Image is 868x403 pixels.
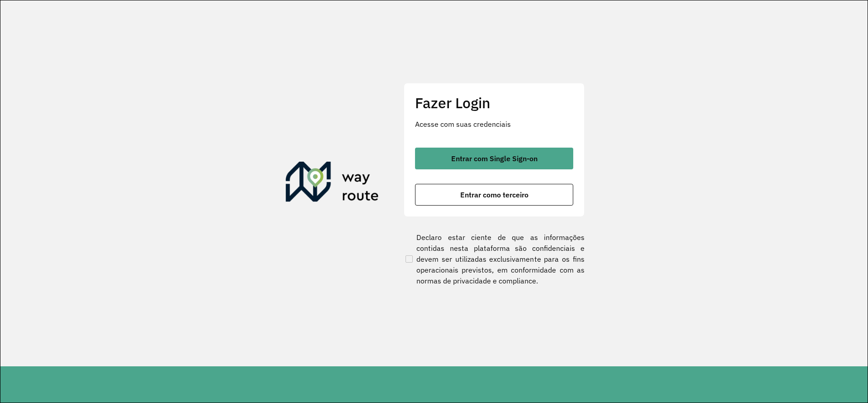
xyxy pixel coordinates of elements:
button: button [415,184,573,206]
h2: Fazer Login [415,94,573,111]
span: Entrar com Single Sign-on [451,155,538,162]
img: Roteirizador AmbevTech [286,162,379,205]
button: button [415,148,573,169]
label: Declaro estar ciente de que as informações contidas nesta plataforma são confidenciais e devem se... [404,232,585,286]
span: Entrar como terceiro [460,191,528,198]
p: Acesse com suas credenciais [415,119,573,130]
